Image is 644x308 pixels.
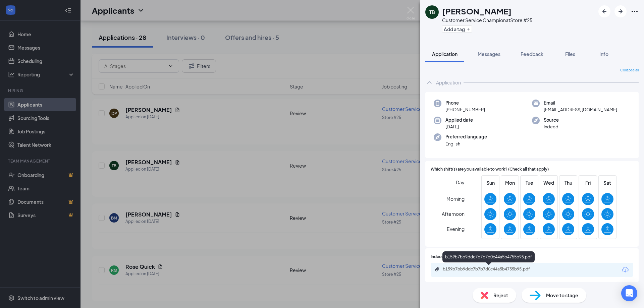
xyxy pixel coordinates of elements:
span: Indeed [544,123,559,130]
svg: ArrowRight [616,7,625,15]
span: Evening [447,223,465,235]
span: English [445,140,487,147]
span: Day [456,179,465,186]
div: b159b7bb9ddc7b7b7d0c44a5b4755b95.pdf [442,251,535,262]
span: Which shift(s) are you available to work? (Check all that apply) [431,166,549,173]
span: [PHONE_NUMBER] [445,106,485,113]
span: Info [599,51,608,57]
svg: ChevronUp [425,78,433,86]
span: Preferred language [445,133,487,140]
span: Move to stage [546,292,578,299]
span: Collapse all [620,68,639,73]
svg: Ellipses [631,7,639,15]
span: [EMAIL_ADDRESS][DOMAIN_NAME] [544,106,617,113]
button: ArrowLeftNew [598,5,610,17]
span: Messages [478,51,500,57]
svg: Plus [466,27,470,31]
span: Sat [601,179,613,186]
span: Sun [484,179,496,186]
span: Morning [446,193,465,205]
span: Files [565,51,575,57]
span: Phone [445,100,485,106]
button: ArrowRight [614,5,627,17]
div: Application [436,79,461,86]
span: Feedback [521,51,543,57]
span: Reject [493,292,508,299]
h1: [PERSON_NAME] [442,5,512,17]
span: Wed [543,179,555,186]
span: Fri [582,179,594,186]
button: PlusAdd a tag [442,25,472,33]
span: Application [432,51,458,57]
span: Tue [523,179,535,186]
div: TB [429,9,435,15]
svg: ArrowLeftNew [600,7,608,15]
span: Source [544,117,559,123]
span: Mon [504,179,516,186]
span: [DATE] [445,123,473,130]
div: Open Intercom Messenger [621,285,637,301]
div: b159b7bb9ddc7b7b7d0c44a5b4755b95.pdf [443,266,537,272]
span: Email [544,100,617,106]
a: Paperclipb159b7bb9ddc7b7b7d0c44a5b4755b95.pdf [435,266,543,273]
span: Afternoon [442,208,465,220]
span: Thu [562,179,574,186]
span: Applied date [445,117,473,123]
div: Customer Service Champion at Store #25 [442,17,532,23]
span: Indeed Resume [431,254,460,260]
svg: Paperclip [435,266,440,272]
svg: Download [621,266,629,274]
